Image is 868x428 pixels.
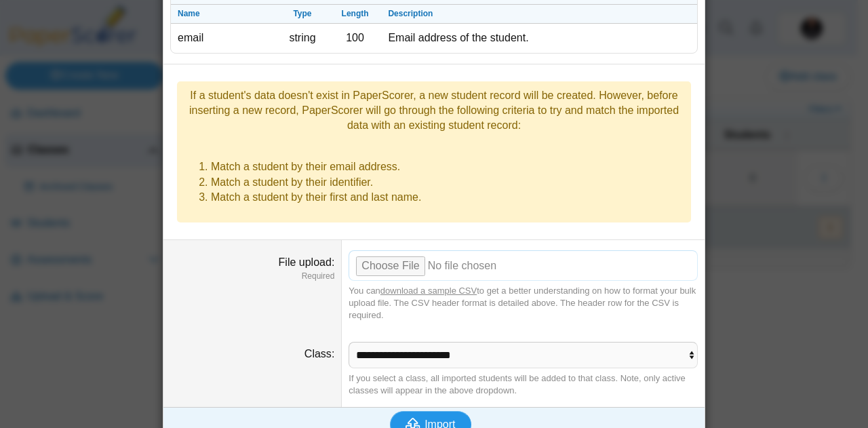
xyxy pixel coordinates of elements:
label: Class [304,348,334,359]
a: download a sample CSV [380,286,477,296]
div: If a student's data doesn't exist in PaperScorer, a new student record will be created. However, ... [184,88,684,134]
li: Match a student by their first and last name. [211,190,684,205]
td: Email address of the student. [381,24,697,52]
td: email [171,24,276,52]
dfn: Required [170,271,334,282]
div: You can to get a better understanding on how to format your bulk upload file. The CSV header form... [349,285,698,322]
li: Match a student by their email address. [211,159,684,174]
div: If you select a class, all imported students will be added to that class. Note, only active class... [349,372,698,397]
th: Length [329,5,382,24]
th: Description [381,5,697,24]
td: string [276,24,329,52]
th: Name [171,5,276,24]
th: Type [276,5,329,24]
td: 100 [329,24,382,52]
li: Match a student by their identifier. [211,175,684,190]
label: File upload [279,256,335,268]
